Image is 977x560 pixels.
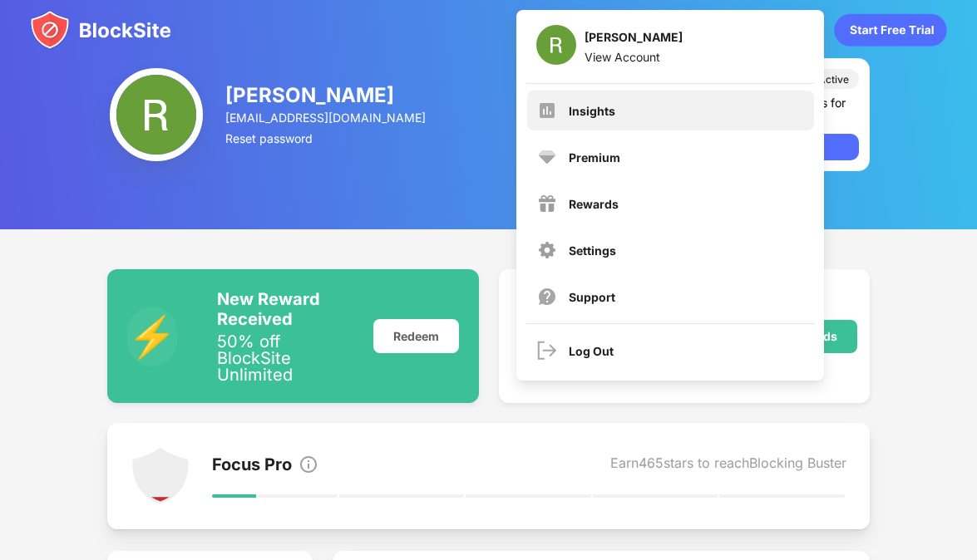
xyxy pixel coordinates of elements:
[569,104,615,118] div: Insights
[131,446,190,506] img: points-level-1.svg
[225,131,428,145] div: Reset password
[217,333,353,383] div: 50% off BlockSite Unlimited
[537,240,557,260] img: menu-settings.svg
[30,10,171,50] img: blocksite-icon.svg
[225,111,428,125] div: [EMAIL_ADDRESS][DOMAIN_NAME]
[569,290,615,304] div: Support
[537,147,557,167] img: premium.svg
[225,83,428,107] div: [PERSON_NAME]
[569,150,620,165] div: Premium
[585,30,683,50] div: [PERSON_NAME]
[569,243,616,258] div: Settings
[569,197,619,211] div: Rewards
[212,454,292,478] div: Focus Pro
[299,454,318,474] img: info.svg
[585,50,683,64] div: View Account
[818,73,849,86] div: Active
[834,13,947,47] div: animation
[536,25,576,65] img: ACg8ocIJsN8tHwDVFuaqfbiCjlGndwm_-6db2ARRFIfYUS7A4cNeug=s96-c
[537,287,557,307] img: support.svg
[537,101,557,120] img: menu-insights.svg
[373,319,459,353] div: Redeem
[610,454,846,478] div: Earn 465 stars to reach Blocking Buster
[537,341,557,361] img: logout.svg
[569,344,614,358] div: Log Out
[217,289,353,329] div: New Reward Received
[110,68,203,161] img: ACg8ocIJsN8tHwDVFuaqfbiCjlGndwm_-6db2ARRFIfYUS7A4cNeug=s96-c
[127,307,177,366] div: ⚡️
[537,194,557,214] img: menu-rewards.svg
